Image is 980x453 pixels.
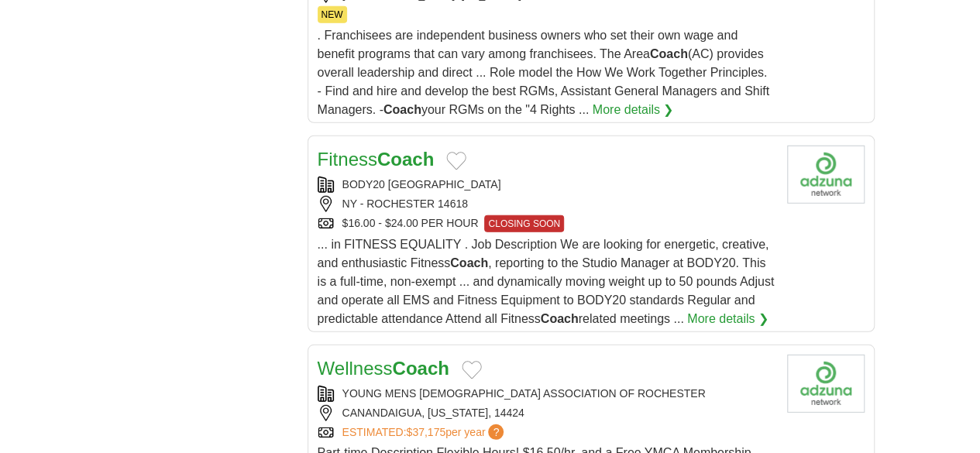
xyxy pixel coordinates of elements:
[488,424,504,440] span: ?
[342,424,507,441] a: ESTIMATED:$37,175per year?
[650,47,688,60] strong: Coach
[484,215,564,232] span: CLOSING SOON
[787,355,865,413] img: Company logo
[318,196,775,212] div: NY - ROCHESTER 14618
[318,6,347,23] span: NEW
[318,29,769,116] span: . Franchisees are independent business owners who set their own wage and benefit programs that ca...
[462,361,482,379] button: Add to favorite jobs
[318,405,775,421] div: CANANDAIGUA, [US_STATE], 14424
[318,386,775,402] div: YOUNG MENS [DEMOGRAPHIC_DATA] ASSOCIATION OF ROCHESTER
[450,256,488,269] strong: Coach
[446,152,466,170] button: Add to favorite jobs
[787,146,865,204] img: Company logo
[318,238,775,325] span: ... in FITNESS EQUALITY . Job Description We are looking for energetic, creative, and enthusiasti...
[687,310,769,328] a: More details ❯
[377,149,434,170] strong: Coach
[318,358,449,379] a: WellnessCoach
[541,312,579,325] strong: Coach
[593,101,674,119] a: More details ❯
[383,103,421,116] strong: Coach
[392,358,449,379] strong: Coach
[318,149,435,170] a: FitnessCoach
[318,215,775,232] div: $16.00 - $24.00 PER HOUR
[406,426,445,438] span: $37,175
[318,177,775,193] div: BODY20 [GEOGRAPHIC_DATA]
